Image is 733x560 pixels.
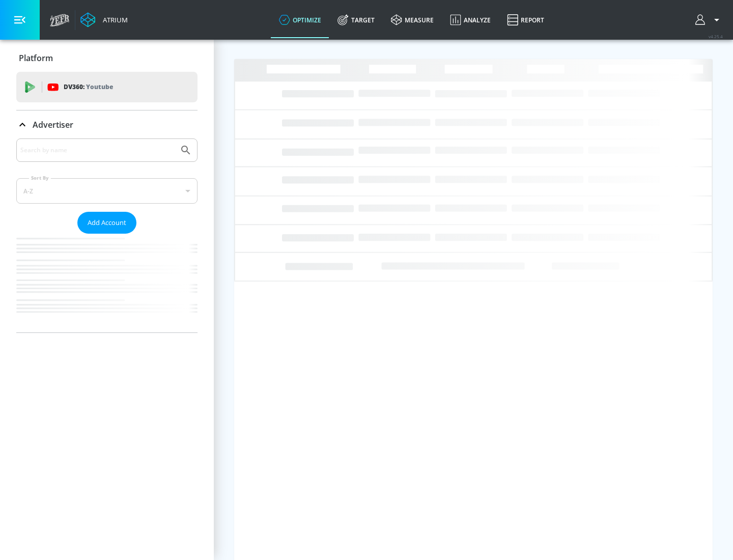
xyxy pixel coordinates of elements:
a: Atrium [80,12,128,27]
div: A-Z [16,178,198,204]
a: Report [499,2,552,38]
span: v 4.25.4 [709,34,723,39]
label: Sort By [29,175,51,181]
div: Advertiser [16,138,198,332]
input: Search by name [20,144,175,157]
div: Advertiser [16,110,198,139]
div: Platform [16,44,198,72]
a: Target [329,2,383,38]
p: DV360: [64,81,113,93]
span: Add Account [88,217,126,229]
p: Youtube [86,81,113,92]
a: Analyze [442,2,499,38]
nav: list of Advertiser [16,234,198,332]
button: Add Account [77,212,136,234]
div: DV360: Youtube [16,72,198,102]
a: measure [383,2,442,38]
a: optimize [271,2,329,38]
p: Advertiser [33,119,73,130]
p: Platform [19,52,53,64]
div: Atrium [99,15,128,24]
